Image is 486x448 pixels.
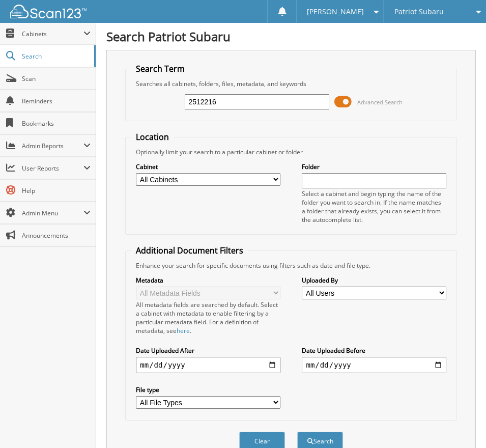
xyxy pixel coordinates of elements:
span: Reminders [22,97,91,105]
span: Announcements [22,231,91,240]
div: Searches all cabinets, folders, files, metadata, and keywords [131,79,451,88]
span: Advanced Search [357,98,403,106]
label: File type [136,385,280,394]
legend: Location [131,131,174,143]
span: User Reports [22,164,83,173]
span: Cabinets [22,30,83,38]
label: Cabinet [136,162,280,171]
span: Admin Menu [22,209,83,217]
legend: Additional Document Filters [131,245,248,256]
span: Help [22,186,91,195]
label: Uploaded By [302,276,446,285]
input: end [302,357,446,373]
label: Date Uploaded Before [302,346,446,355]
span: Patriot Subaru [394,9,444,15]
span: [PERSON_NAME] [307,9,364,15]
label: Folder [302,162,446,171]
span: Admin Reports [22,142,83,150]
div: All metadata fields are searched by default. Select a cabinet with metadata to enable filtering b... [136,300,280,335]
img: scan123-logo-white.svg [10,5,87,18]
div: Enhance your search for specific documents using filters such as date and file type. [131,261,451,270]
input: start [136,357,280,373]
span: Bookmarks [22,119,91,128]
a: here [177,326,190,335]
label: Date Uploaded After [136,346,280,355]
span: Scan [22,74,91,83]
h1: Search Patriot Subaru [106,28,476,45]
div: Select a cabinet and begin typing the name of the folder you want to search in. If the name match... [302,189,446,224]
legend: Search Term [131,63,190,74]
div: Optionally limit your search to a particular cabinet or folder [131,148,451,156]
label: Metadata [136,276,280,285]
span: Search [22,52,89,61]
